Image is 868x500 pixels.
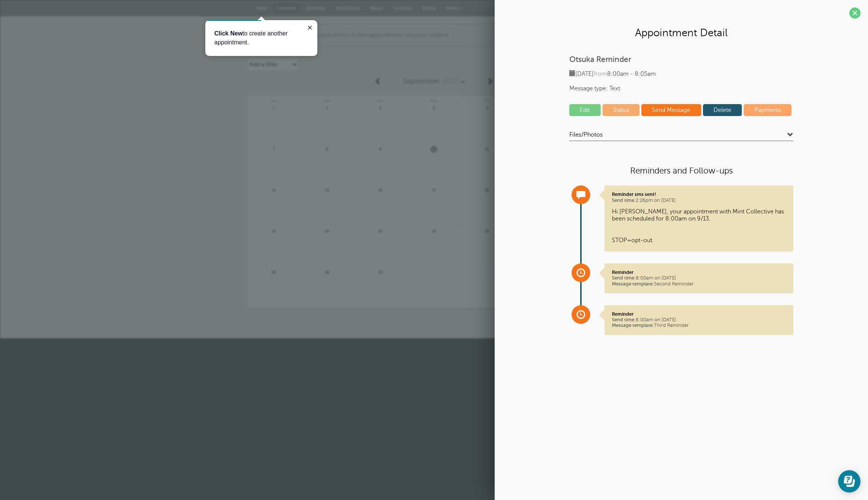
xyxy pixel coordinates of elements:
span: 4 [484,105,491,110]
span: 7 [270,146,277,151]
span: 10 [430,146,437,151]
p: 2:26pm on [DATE] [612,191,786,203]
span: 9 [377,146,384,151]
p: to attach files and photos to the appointment you just created. [255,32,613,39]
span: Tue [354,96,407,103]
span: Booking [307,5,325,11]
a: Payments [744,104,791,116]
span: September [403,77,440,85]
span: 17 [430,187,437,193]
span: 3 [430,105,437,110]
span: 28 [270,269,277,275]
span: [DATE] 8:00am - 8:05am [569,71,656,77]
span: 8 [324,146,330,151]
span: Sun [248,96,301,103]
span: 23 [377,228,384,234]
span: Thu [461,96,514,103]
span: 1 [430,269,437,275]
p: Hi [PERSON_NAME], your appointment with Mint Collective has been scheduled for 8:00am on 9/13. ST... [612,208,786,244]
span: New [256,5,267,11]
span: 30 [377,269,384,275]
span: Send time: [612,198,636,203]
a: Delete [703,104,742,116]
span: 22 [324,228,330,234]
span: 2025 [442,77,459,85]
strong: Reminder [612,311,634,317]
span: 24 [430,228,437,234]
span: Message template: [612,281,654,287]
span: Send time: [612,275,636,281]
span: 14 [270,187,277,193]
span: 16 [377,187,384,193]
iframe: tooltip [205,20,317,56]
a: Calendar [272,3,301,13]
span: 2 [377,105,384,110]
h2: Appointment Detail [502,26,861,39]
span: 25 [484,228,491,234]
h4: Reminders and Follow-ups [569,165,793,176]
p: 6:00am on [DATE] Third Reminder [612,311,786,329]
p: Otsuka Reminder [569,55,793,64]
span: Message type: Text [569,85,793,92]
strong: Reminder [612,269,634,275]
a: Edit [569,104,601,116]
span: Wed [407,96,460,103]
span: Calendar [277,5,297,11]
span: 2 [484,269,491,275]
span: Billing [422,5,436,11]
span: Send time: [612,317,636,322]
a: Send Message [641,104,701,116]
span: Messaging [336,5,360,11]
span: 11 [484,146,491,151]
strong: Reminder sms sent! [612,191,656,197]
span: Mon [301,96,354,103]
a: Status [603,104,640,116]
a: September 2025 [386,73,482,90]
span: Message template: [612,323,654,328]
span: 1 [324,105,330,110]
span: Blasts [370,5,383,11]
span: 29 [324,269,330,275]
span: More [446,5,458,11]
span: 31 [270,105,277,110]
p: 8:00am on [DATE] Second Reminder [612,269,786,287]
span: Settings [393,5,412,11]
span: 21 [270,228,277,234]
span: from [594,71,607,77]
span: 15 [324,187,330,193]
span: Files/Photos [569,131,603,138]
iframe: Resource center [838,470,861,493]
span: 18 [484,187,491,193]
